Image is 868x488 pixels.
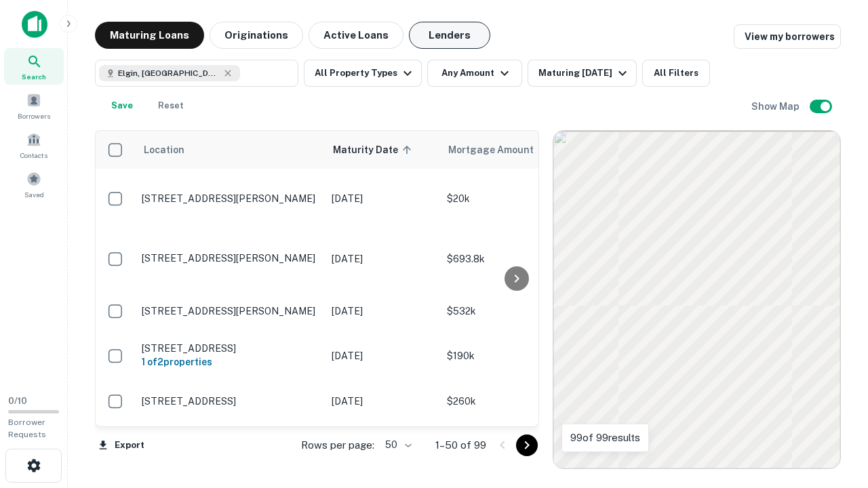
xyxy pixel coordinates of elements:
[100,92,144,119] button: Save your search to get updates of matches that match your search criteria.
[301,437,374,453] p: Rows per page:
[20,150,47,161] span: Contacts
[142,395,318,407] p: [STREET_ADDRESS]
[95,435,148,455] button: Export
[95,22,204,49] button: Maturing Loans
[332,251,433,266] p: [DATE]
[447,191,583,206] p: $20k
[4,48,64,85] a: Search
[4,87,64,124] a: Borrowers
[325,131,440,169] th: Maturity Date
[380,435,414,455] div: 50
[309,22,403,49] button: Active Loans
[142,354,318,369] h6: 1 of 2 properties
[142,192,318,205] p: [STREET_ADDRESS][PERSON_NAME]
[409,22,490,49] button: Lenders
[143,142,184,158] span: Location
[528,60,637,87] button: Maturing [DATE]
[332,304,433,319] p: [DATE]
[516,434,538,456] button: Go to next page
[440,131,589,169] th: Mortgage Amount
[427,60,522,87] button: Any Amount
[553,131,840,468] div: 0 0
[142,305,318,317] p: [STREET_ADDRESS][PERSON_NAME]
[447,394,583,409] p: $260k
[538,65,631,81] div: Maturing [DATE]
[22,71,46,82] span: Search
[8,396,27,406] span: 0 / 10
[149,92,193,119] button: Reset
[570,430,640,446] p: 99 of 99 results
[435,437,486,453] p: 1–50 of 99
[332,348,433,363] p: [DATE]
[447,251,583,266] p: $693.8k
[142,252,318,264] p: [STREET_ADDRESS][PERSON_NAME]
[448,142,551,158] span: Mortgage Amount
[4,166,64,203] a: Saved
[304,60,422,87] button: All Property Types
[447,348,583,363] p: $190k
[24,189,44,200] span: Saved
[142,342,318,354] p: [STREET_ADDRESS]
[642,60,710,87] button: All Filters
[8,418,46,439] span: Borrower Requests
[734,24,841,49] a: View my borrowers
[210,22,303,49] button: Originations
[118,67,220,79] span: Elgin, [GEOGRAPHIC_DATA], [GEOGRAPHIC_DATA]
[332,394,433,409] p: [DATE]
[22,11,47,38] img: capitalize-icon.png
[800,380,868,445] iframe: Chat Widget
[4,127,64,163] a: Contacts
[135,131,325,169] th: Location
[751,99,802,114] h6: Show Map
[333,142,416,158] span: Maturity Date
[447,304,583,319] p: $532k
[18,110,50,121] span: Borrowers
[332,191,433,206] p: [DATE]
